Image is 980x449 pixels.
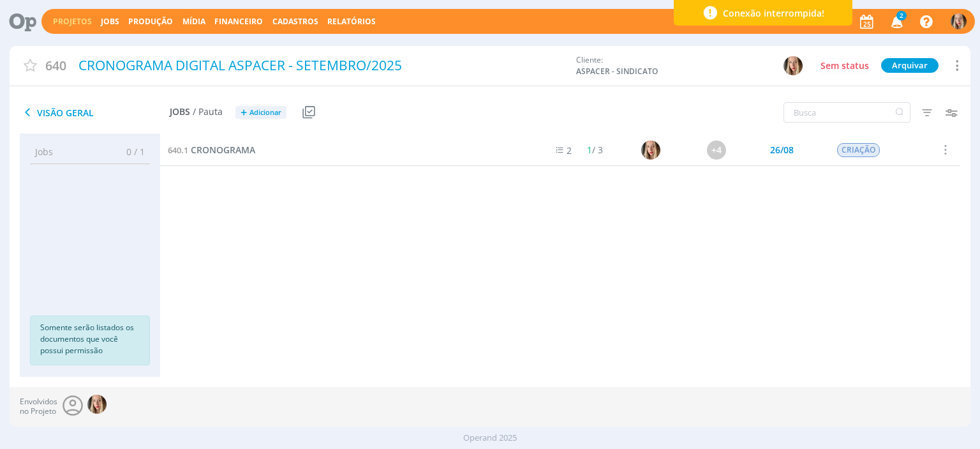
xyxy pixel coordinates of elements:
span: 640 [45,56,66,75]
button: Produção [124,17,177,27]
span: Jobs [170,107,190,118]
span: 0 / 1 [117,145,145,158]
p: Somente serão listados os documentos que você possui permissão [40,322,140,356]
button: Jobs [97,17,123,27]
span: + [241,106,247,119]
span: Adicionar [249,109,281,117]
button: Arquivar [881,58,939,73]
img: T [783,56,803,75]
span: 2 [567,144,572,156]
button: T [783,56,803,76]
a: 640.1CRONOGRAMA [168,143,255,157]
span: 640.1 [168,144,188,156]
a: Financeiro [214,16,263,27]
div: CRONOGRAMA DIGITAL ASPACER - SETEMBRO/2025 [74,51,570,80]
span: ASPACER - SINDICATO [576,66,672,77]
img: T [87,395,107,414]
button: Cadastros [269,17,322,27]
button: Sem status [817,58,872,73]
img: T [642,141,661,160]
span: 2 [896,11,907,20]
span: CRONOGRAMA [191,144,255,156]
a: Jobs [101,16,119,27]
button: +Adicionar [235,106,286,119]
span: / 3 [587,144,603,156]
div: +4 [708,141,727,160]
span: Visão Geral [20,105,170,120]
button: Mídia [179,17,209,27]
img: T [951,13,967,29]
span: Cadastros [272,16,318,27]
button: Financeiro [211,17,267,27]
span: Jobs [35,145,53,158]
button: Projetos [49,17,96,27]
span: 1 [587,144,592,156]
button: Relatórios [323,17,380,27]
div: Cliente: [576,54,803,77]
span: CRIAÇÃO [838,143,880,157]
button: T [950,10,967,33]
button: 2 [883,10,909,33]
div: 26/08 [770,146,794,155]
input: Busca [783,102,910,123]
a: Produção [128,16,173,27]
span: Conexão interrompida! [723,6,824,20]
span: Envolvidos no Projeto [20,397,57,416]
a: Projetos [53,16,92,27]
a: Relatórios [327,16,376,27]
span: / Pauta [193,107,223,118]
span: Sem status [820,59,869,72]
a: Mídia [182,16,205,27]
